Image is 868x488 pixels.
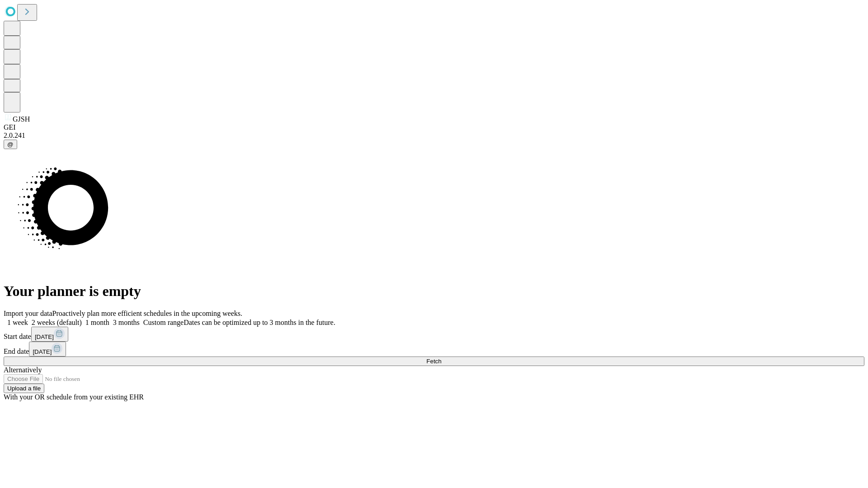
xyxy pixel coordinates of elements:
span: Alternatively [4,366,42,374]
span: Fetch [426,358,441,365]
span: With your OR schedule from your existing EHR [4,393,144,401]
span: 3 months [113,319,140,326]
h1: Your planner is empty [4,283,864,300]
span: 1 month [85,319,109,326]
span: Custom range [143,319,184,326]
div: 2.0.241 [4,131,864,140]
span: Dates can be optimized up to 3 months in the future. [184,319,335,326]
button: @ [4,140,17,149]
span: GJSH [13,115,30,123]
div: GEI [4,123,864,131]
div: End date [4,342,864,357]
span: Proactively plan more efficient schedules in the upcoming weeks. [52,310,242,317]
button: Fetch [4,357,864,366]
button: Upload a file [4,384,44,393]
span: 2 weeks (default) [32,319,82,326]
span: 1 week [7,319,28,326]
button: [DATE] [29,342,66,357]
span: Import your data [4,310,52,317]
div: Start date [4,327,864,342]
span: [DATE] [33,348,52,355]
span: @ [7,141,14,148]
button: [DATE] [31,327,68,342]
span: [DATE] [35,333,54,340]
